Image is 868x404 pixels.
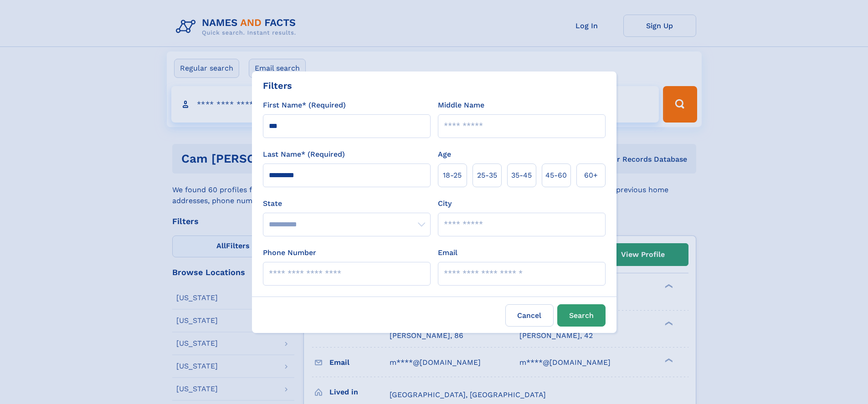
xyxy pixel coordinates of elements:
[263,79,292,92] div: Filters
[438,149,451,160] label: Age
[263,100,346,111] label: First Name* (Required)
[263,247,316,258] label: Phone Number
[263,198,431,209] label: State
[505,304,554,327] label: Cancel
[557,304,606,327] button: Search
[263,149,345,160] label: Last Name* (Required)
[438,100,484,111] label: Middle Name
[443,170,462,181] span: 18‑25
[545,170,567,181] span: 45‑60
[511,170,532,181] span: 35‑45
[584,170,598,181] span: 60+
[477,170,497,181] span: 25‑35
[438,198,452,209] label: City
[438,247,457,258] label: Email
